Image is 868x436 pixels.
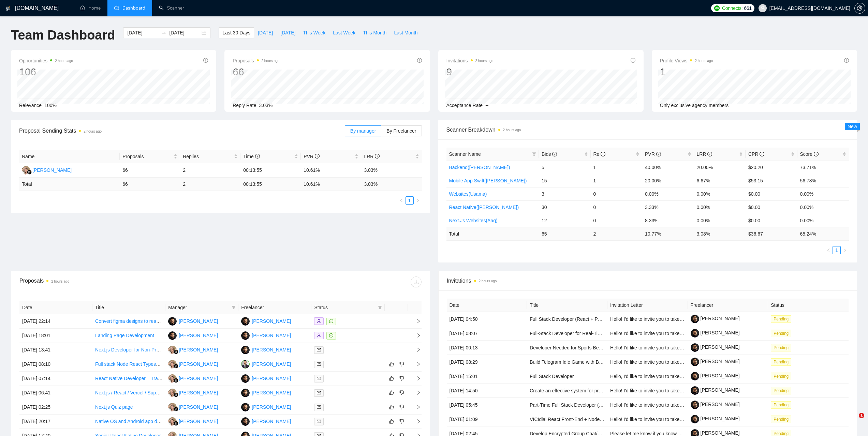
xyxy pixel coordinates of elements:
td: [DATE] 06:41 [19,386,92,400]
span: info-circle [631,58,635,63]
a: Pending [771,431,794,436]
div: [PERSON_NAME] [252,360,291,368]
img: MA [241,374,250,383]
span: filter [230,302,237,313]
span: dislike [399,361,404,367]
a: [PERSON_NAME] [691,430,740,436]
button: Last 30 Days [219,27,254,38]
td: Next.js Quiz page [92,400,165,415]
a: VZ[PERSON_NAME] [168,390,218,395]
div: [PERSON_NAME] [179,403,218,411]
span: filter [532,152,536,156]
img: MA [241,331,250,340]
a: VZ[PERSON_NAME] [168,347,218,352]
td: [DATE] 07:14 [19,372,92,386]
a: [PERSON_NAME] [691,359,740,364]
img: VZ [168,346,177,354]
span: Pending [771,401,791,409]
a: UA[PERSON_NAME] [241,361,291,366]
img: c1KiHsWlOdPUGZ2awvmVKa-fsyXMqbNhtpTgDLvXGExjn3OPo412IRU1p5bijHKkY3 [691,329,699,337]
th: Date [19,301,92,314]
img: MA [241,417,250,426]
span: message [329,333,333,337]
time: 2 hours ago [84,130,102,133]
img: upwork-logo.png [714,5,720,11]
span: like [389,404,394,410]
button: like [387,403,396,411]
img: gigradar-bm.png [174,407,178,411]
span: user-add [317,319,321,323]
img: MA [241,346,250,354]
div: [PERSON_NAME] [179,317,218,325]
img: VZ [168,417,177,426]
span: user-add [317,333,321,337]
img: c1KiHsWlOdPUGZ2awvmVKa-fsyXMqbNhtpTgDLvXGExjn3OPo412IRU1p5bijHKkY3 [691,415,699,423]
span: -- [485,103,488,108]
span: right [411,376,421,381]
span: Scanner Name [449,151,481,157]
button: [DATE] [277,27,299,38]
button: like [387,374,396,382]
a: VICIdial React Front-End + Node API (25-seat MVP) [530,417,641,422]
span: right [411,347,421,352]
span: info-circle [707,152,712,156]
span: mail [317,362,321,366]
span: Pending [771,373,791,380]
span: Pending [771,344,791,351]
a: VZ[PERSON_NAME] [168,361,218,366]
span: info-circle [760,152,764,156]
th: Title [92,301,165,314]
input: Start date [127,29,158,36]
a: Create an effective system for preventing someone from creating a new account [530,388,699,393]
a: [PERSON_NAME] [691,344,740,350]
span: right [411,390,421,395]
span: New [848,124,857,129]
span: filter [378,305,382,310]
span: info-circle [375,154,380,159]
div: [PERSON_NAME] [252,332,291,339]
span: Dashboard [122,5,145,11]
a: Native OS and Android app developer [95,419,175,424]
a: Pending [771,345,794,350]
span: left [399,198,403,202]
td: [DATE] 18:01 [19,329,92,343]
span: Proposals [122,153,172,160]
span: Acceptance Rate [446,103,483,108]
input: End date [169,29,200,36]
a: MA[PERSON_NAME] [241,404,291,409]
a: Next.js Quiz page [95,404,133,410]
a: MA[PERSON_NAME] [241,332,291,338]
a: 1 [406,197,413,204]
a: Full Stack Developer (React + Python Flask) for Legal Tech Startup [530,316,672,322]
span: right [411,362,421,366]
span: Proposal Sending Stats [19,126,345,135]
span: mail [317,348,321,352]
a: Developer Needed for Sports Betting Website/Discord App [530,345,653,350]
td: [DATE] 22:14 [19,314,92,329]
a: Pending [771,402,794,407]
span: download [411,279,421,285]
time: 2 hours ago [475,59,494,63]
span: info-circle [203,58,208,63]
a: 1 [833,246,840,254]
span: right [411,319,421,324]
a: [PERSON_NAME] [691,387,740,393]
button: setting [854,3,865,14]
span: Replies [183,153,233,160]
button: dislike [398,389,406,397]
div: [PERSON_NAME] [179,389,218,396]
span: 661 [744,4,751,12]
td: 5 [539,161,591,174]
a: Pending [771,416,794,422]
img: VZ [168,374,177,383]
span: PVR [304,154,320,159]
span: user [760,6,765,11]
span: dislike [399,404,404,410]
div: [PERSON_NAME] [179,418,218,425]
span: mail [317,419,321,423]
span: info-circle [814,152,819,156]
div: [PERSON_NAME] [252,403,291,411]
a: [PERSON_NAME] [691,416,740,421]
th: Proposals [120,150,180,163]
span: 3.03% [259,103,273,108]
